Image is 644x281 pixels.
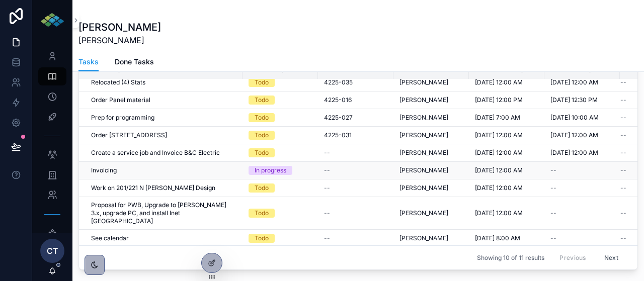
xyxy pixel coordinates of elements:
a: [PERSON_NAME] [399,166,463,174]
a: Todo [249,209,312,218]
a: [PERSON_NAME] [399,96,448,104]
span: -- [324,149,330,157]
a: [DATE] 12:00 AM [475,209,538,217]
a: Relocated (4) Stats [91,78,236,86]
a: Todo [249,131,312,140]
div: Todo [255,148,269,157]
span: Relocated (4) Stats [91,78,145,86]
a: [DATE] 12:00 AM [475,78,538,86]
a: [DATE] 7:00 AM [475,114,538,122]
a: [PERSON_NAME] [399,114,448,122]
a: Proposal for PWB, Upgrade to [PERSON_NAME] 3.x, upgrade PC, and install Inet [GEOGRAPHIC_DATA] [91,201,236,225]
span: -- [620,184,626,192]
span: Work on 201/221 N [PERSON_NAME] Design [91,184,215,192]
span: -- [550,166,556,174]
a: 4225-016 [324,96,387,104]
div: In progress [255,166,286,175]
a: [PERSON_NAME] [399,78,448,86]
a: -- [550,234,614,242]
a: See calendar [91,234,236,242]
a: 4225-027 [324,114,387,122]
a: -- [324,234,387,242]
span: [DATE] 12:00 AM [550,149,598,157]
a: [DATE] 12:00 AM [475,149,538,157]
a: [PERSON_NAME] [399,96,463,104]
span: [DATE] 10:00 AM [550,114,599,122]
a: [PERSON_NAME] [399,209,448,217]
a: 4225-031 [324,131,352,139]
a: [DATE] 12:00 AM [475,131,538,139]
span: [DATE] 7:00 AM [475,114,520,122]
a: -- [324,149,387,157]
a: Prep for programming [91,114,236,122]
a: [PERSON_NAME] [399,234,448,242]
a: -- [324,209,387,217]
a: Create a service job and Invoice B&C Electric [91,149,236,157]
a: [PERSON_NAME] [399,131,448,139]
img: App logo [40,12,65,28]
span: [PERSON_NAME] [399,184,448,192]
span: [DATE] 12:00 AM [475,166,523,174]
span: [DATE] 12:00 AM [475,184,523,192]
a: In progress [249,166,312,175]
span: [DATE] 12:00 AM [475,209,523,217]
span: Invoicing [91,166,117,174]
span: -- [620,114,626,122]
a: Todo [249,78,312,87]
a: -- [324,166,387,174]
a: Tasks [78,53,99,72]
span: -- [620,234,626,242]
a: Work on 201/221 N [PERSON_NAME] Design [91,184,236,192]
span: -- [324,184,330,192]
span: -- [620,96,626,104]
span: [DATE] 12:00 AM [550,131,598,139]
a: -- [324,184,387,192]
span: -- [550,209,556,217]
a: [DATE] 12:00 AM [550,78,614,86]
span: [DATE] 12:00 AM [550,78,598,86]
a: -- [550,184,614,192]
a: [PERSON_NAME] [399,131,463,139]
span: Prep for programming [91,114,154,122]
div: Todo [255,183,269,193]
span: -- [620,78,626,86]
span: Create a service job and Invoice B&C Electric [91,149,220,157]
a: [DATE] 8:00 AM [475,234,538,242]
div: Todo [255,113,269,122]
div: Todo [255,96,269,105]
span: [DATE] 12:00 PM [475,96,523,104]
span: -- [324,166,330,174]
a: Done Tasks [115,53,154,73]
a: 4225-027 [324,114,353,122]
span: See calendar [91,234,129,242]
a: [DATE] 12:30 PM [550,96,614,104]
a: [DATE] 12:00 PM [475,96,538,104]
div: Todo [255,234,269,243]
a: 4225-035 [324,78,353,86]
a: Order [STREET_ADDRESS] [91,131,236,139]
a: Todo [249,113,312,122]
a: [PERSON_NAME] [399,184,463,192]
a: [DATE] 12:00 AM [550,131,614,139]
span: [DATE] 12:30 PM [550,96,598,104]
a: Invoicing [91,166,236,174]
a: [DATE] 12:00 AM [475,166,538,174]
a: [PERSON_NAME] [399,149,448,157]
span: Showing 10 of 11 results [477,254,544,262]
span: -- [324,234,330,242]
span: Order [STREET_ADDRESS] [91,131,167,139]
a: 4225-031 [324,131,387,139]
span: -- [324,209,330,217]
a: [PERSON_NAME] [399,166,448,174]
div: Todo [255,209,269,218]
span: Order Panel material [91,96,150,104]
span: Tasks [78,57,99,67]
a: Todo [249,96,312,105]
